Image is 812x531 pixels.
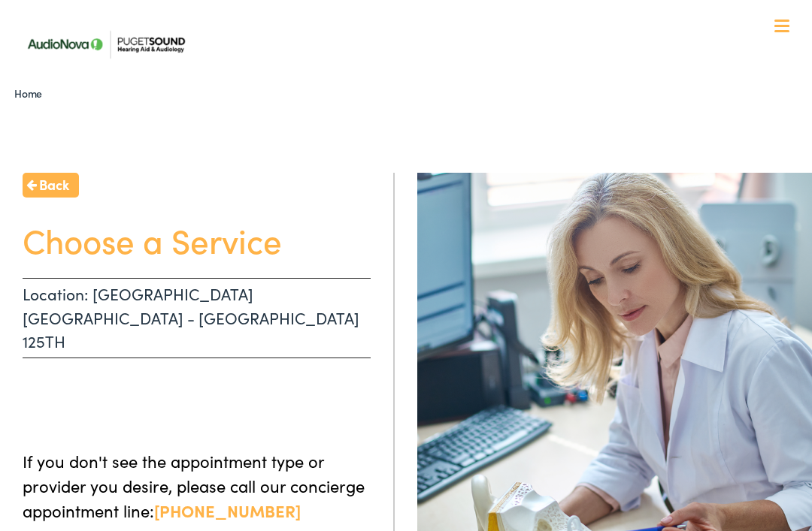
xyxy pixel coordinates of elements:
h1: Choose a Service [23,220,371,260]
p: If you don't see the appointment type or provider you desire, please call our concierge appointme... [23,448,371,523]
p: Location: [GEOGRAPHIC_DATA] [GEOGRAPHIC_DATA] - [GEOGRAPHIC_DATA] 125TH [23,278,371,358]
a: What We Offer [28,60,796,107]
a: [PHONE_NUMBER] [154,499,301,522]
span: Back [39,174,69,195]
a: Home [14,86,50,101]
a: Back [23,173,79,198]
